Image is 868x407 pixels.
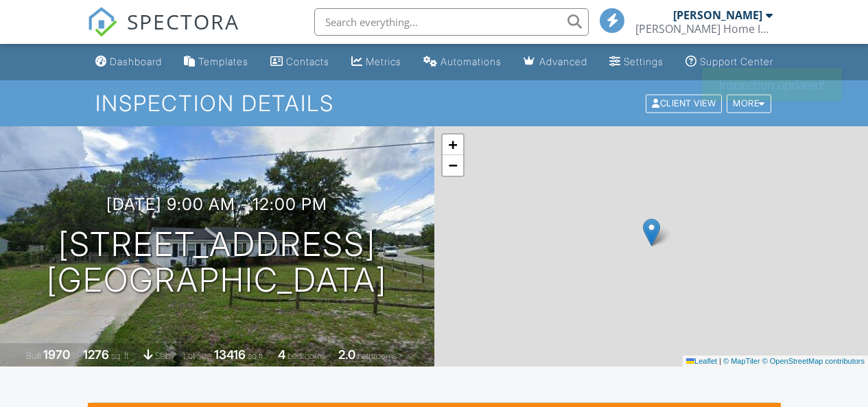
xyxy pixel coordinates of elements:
[288,351,325,361] span: bedrooms
[198,56,248,67] div: Templates
[106,195,327,213] h3: [DATE] 9:00 am - 12:00 pm
[702,68,842,101] div: Inspection updated!
[95,91,772,115] h1: Inspection Details
[87,7,117,37] img: The Best Home Inspection Software - Spectora
[723,357,760,365] a: © MapTiler
[248,351,265,361] span: sq.ft.
[26,351,41,361] span: Built
[214,347,246,362] div: 13416
[643,218,660,246] img: Marker
[686,357,717,365] a: Leaflet
[111,351,130,361] span: sq. ft.
[346,49,407,75] a: Metrics
[443,155,463,176] a: Zoom out
[286,56,329,67] div: Contacts
[673,8,762,22] div: [PERSON_NAME]
[448,156,457,174] span: −
[155,351,170,361] span: slab
[762,357,865,365] a: © OpenStreetMap contributors
[441,56,502,67] div: Automations
[183,351,212,361] span: Lot Size
[646,94,722,113] div: Client View
[87,19,239,47] a: SPECTORA
[83,347,109,362] div: 1276
[127,7,239,36] span: SPECTORA
[624,56,664,67] div: Settings
[357,351,397,361] span: bathrooms
[644,97,725,108] a: Client View
[539,56,587,67] div: Advanced
[418,49,507,75] a: Automations (Basic)
[604,49,669,75] a: Settings
[635,22,773,36] div: Ivey Home Inspection Service
[47,226,387,299] h1: [STREET_ADDRESS] [GEOGRAPHIC_DATA]
[700,56,773,67] div: Support Center
[680,49,779,75] a: Support Center
[178,49,254,75] a: Templates
[110,56,162,67] div: Dashboard
[366,56,401,67] div: Metrics
[338,347,355,362] div: 2.0
[314,8,589,36] input: Search everything...
[278,347,285,362] div: 4
[727,94,771,113] div: More
[265,49,335,75] a: Contacts
[518,49,593,75] a: Advanced
[719,357,721,365] span: |
[443,135,463,155] a: Zoom in
[448,136,457,153] span: +
[43,347,70,362] div: 1970
[90,49,167,75] a: Dashboard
